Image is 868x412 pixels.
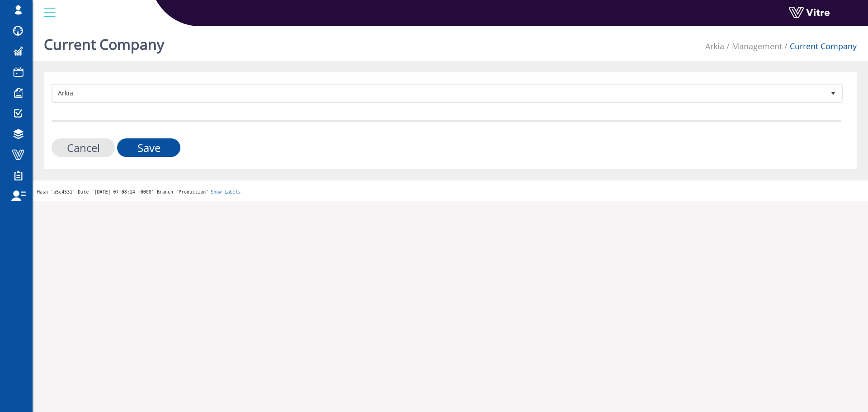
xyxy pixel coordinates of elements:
span: select [825,85,841,101]
li: Current Company [782,41,857,52]
a: Arkia [705,41,724,52]
span: Hash 'a5c4531' Date '[DATE] 07:08:14 +0000' Branch 'Production' [37,189,208,194]
h1: Current Company [44,23,164,61]
li: Management [724,41,782,52]
a: Show Labels [211,189,241,194]
input: Save [117,138,180,157]
input: Cancel [52,138,115,157]
span: Arkia [53,85,825,101]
